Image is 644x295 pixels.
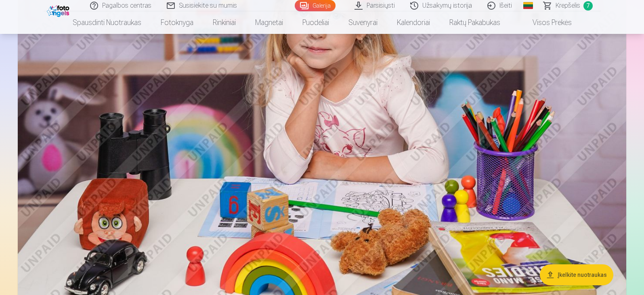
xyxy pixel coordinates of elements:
span: 7 [583,1,593,10]
a: Suvenyrai [339,11,387,34]
a: Spausdinti nuotraukas [63,11,151,34]
a: Magnetai [245,11,293,34]
a: Puodeliai [293,11,339,34]
span: Krepšelis [556,1,580,10]
img: /fa2 [47,3,71,17]
a: Fotoknyga [151,11,203,34]
a: Visos prekės [510,11,581,34]
a: Rinkiniai [203,11,245,34]
a: Kalendoriai [387,11,440,34]
button: Įkelkite nuotraukas [540,264,613,285]
a: Raktų pakabukas [440,11,510,34]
